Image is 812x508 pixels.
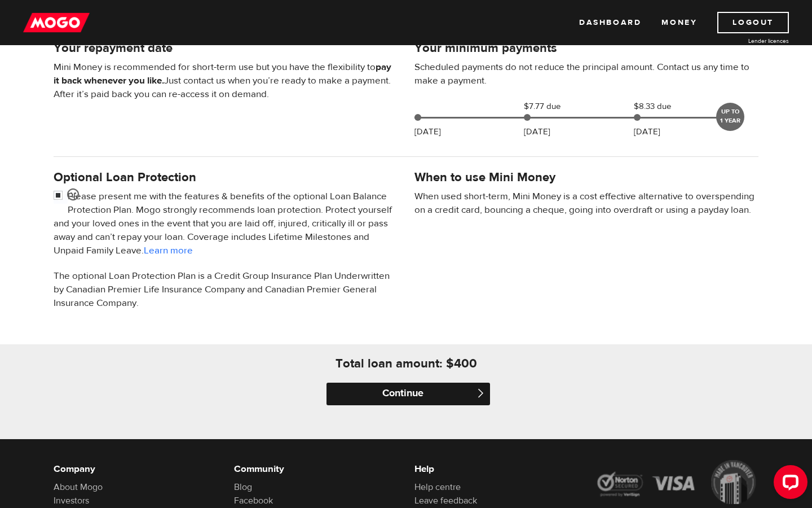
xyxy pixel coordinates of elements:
h6: Help [414,462,578,476]
p: Scheduled payments do not reduce the principal amount. Contact us any time to make a payment. [414,60,758,87]
h4: When to use Mini Money [414,169,555,185]
h4: Your repayment date [54,40,398,56]
a: Facebook [234,495,273,506]
span:  [476,388,486,398]
a: Leave feedback [414,495,477,506]
h4: Optional Loan Protection [54,169,398,185]
a: Investors [54,495,89,506]
span: $8.33 due [634,100,690,113]
a: Logout [717,12,789,33]
div: UP TO 1 YEAR [716,103,744,131]
a: Help centre [414,481,461,493]
a: Money [661,12,697,33]
h6: Company [54,462,217,476]
p: The optional Loan Protection Plan is a Credit Group Insurance Plan Underwritten by Canadian Premi... [54,269,398,310]
iframe: LiveChat chat widget [765,461,812,508]
img: legal-icons-92a2ffecb4d32d839781d1b4e4802d7b.png [595,460,758,504]
p: [DATE] [634,125,660,139]
p: When used short-term, Mini Money is a cost effective alternative to overspending on a credit card... [414,190,758,217]
p: Mini Money is recommended for short-term use but you have the flexibility to Just contact us when... [54,60,398,101]
h4: Total loan amount: $ [336,356,454,371]
img: mogo_logo-11ee424be714fa7cbb0f0f49df9e16ec.png [23,12,90,33]
a: Blog [234,481,252,493]
b: pay it back whenever you like. [54,61,391,87]
h6: Community [234,462,398,476]
p: [DATE] [524,125,550,139]
input: Continue [326,383,490,405]
a: Lender licences [704,37,789,45]
a: Learn more [144,244,193,257]
a: About Mogo [54,481,103,493]
p: [DATE] [414,125,441,139]
input: <span class="smiley-face happy"></span> [54,190,68,204]
h4: Your minimum payments [414,40,758,56]
span: $7.77 due [524,100,580,113]
a: Dashboard [579,12,641,33]
h4: 400 [454,356,477,371]
p: Please present me with the features & benefits of the optional Loan Balance Protection Plan. Mogo... [54,190,398,257]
